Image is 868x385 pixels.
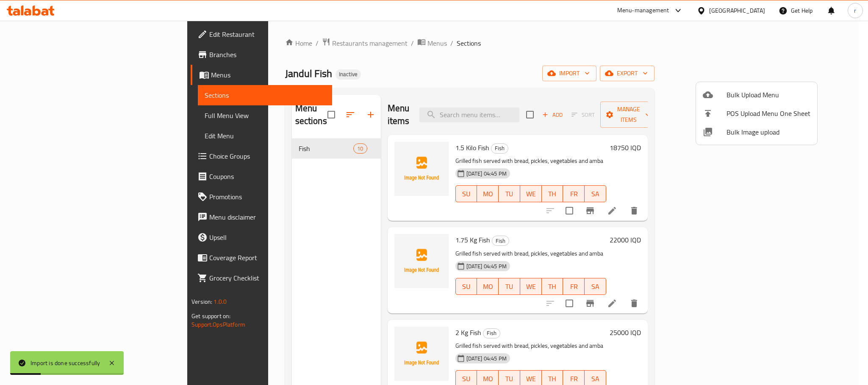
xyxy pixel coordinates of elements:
span: POS Upload Menu One Sheet [727,108,810,118]
span: Bulk Image upload [727,127,810,137]
span: Bulk Upload Menu [727,90,810,100]
li: Upload bulk menu [696,85,817,104]
li: POS Upload Menu One Sheet [696,104,817,123]
div: Import is done successfully [31,358,100,368]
